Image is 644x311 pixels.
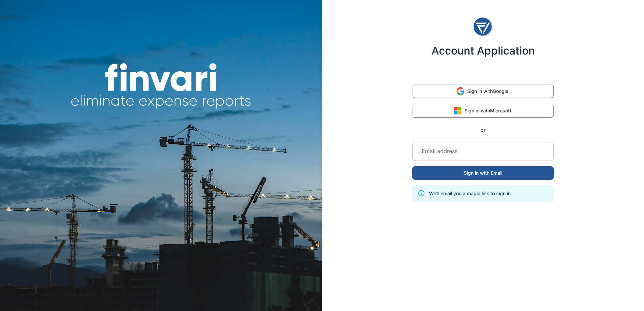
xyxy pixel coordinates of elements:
[477,126,489,134] span: or
[429,187,511,200] div: We'll email you a magic link to sign in
[473,15,493,39] img: logo
[71,63,251,109] img: finvari headline
[412,166,554,180] button: Sign in with Email
[412,104,554,118] button: Sign in withMicrosoft
[412,84,554,98] button: Sign in withGoogle
[431,44,535,57] h4: Account Application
